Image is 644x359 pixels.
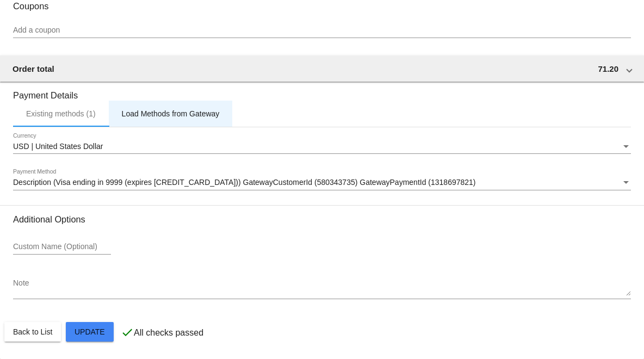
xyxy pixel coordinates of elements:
[13,143,631,151] mat-select: Currency
[598,64,618,73] span: 71.20
[13,178,631,187] mat-select: Payment Method
[122,109,220,118] div: Load Methods from Gateway
[13,178,476,187] span: Description (Visa ending in 9999 (expires [CREDIT_CARD_DATA])) GatewayCustomerId (580343735) Gate...
[4,322,61,342] button: Back to List
[13,82,631,101] h3: Payment Details
[13,243,111,251] input: Custom Name (Optional)
[13,142,103,151] span: USD | United States Dollar
[66,322,114,342] button: Update
[75,327,105,336] span: Update
[13,64,54,73] span: Order total
[121,326,134,339] mat-icon: check
[134,328,203,338] p: All checks passed
[26,109,96,118] div: Existing methods (1)
[13,214,631,225] h3: Additional Options
[13,26,631,35] input: Add a coupon
[13,327,52,336] span: Back to List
